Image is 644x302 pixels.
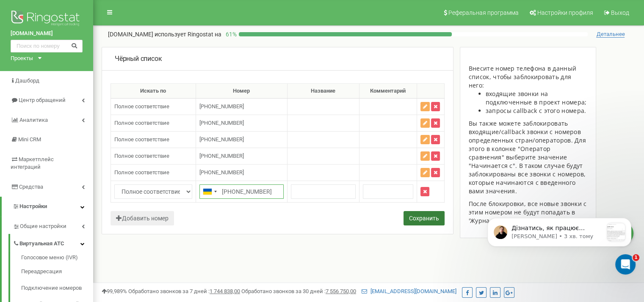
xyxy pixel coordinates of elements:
p: 61 % [221,30,239,38]
iframe: Intercom notifications повідомлення [475,201,644,279]
div: Проекты [11,55,33,63]
a: [DOMAIN_NAME] [11,30,83,38]
button: Добавить номер [111,211,174,225]
u: 7 556 750,00 [326,288,356,294]
th: Искать по [111,83,196,99]
span: Дашборд [15,77,39,84]
span: Полное соответствие [114,153,169,159]
span: Детальнее [596,31,625,38]
a: [EMAIL_ADDRESS][DOMAIN_NAME] [362,288,456,294]
div: Внесите номер телефона в данный список, чтобы заблокировать для него: [469,64,588,90]
span: Полное соответствие [114,136,169,143]
th: Комментарий [359,83,417,99]
span: [PHONE_NUMBER] [199,120,244,126]
li: входящие звонки на подключенные в проект номера; [486,90,588,107]
span: 1 [633,254,639,261]
span: Обработано звонков за 7 дней : [128,288,240,294]
span: Реферальная программа [448,9,519,16]
button: Сохранить [404,211,445,225]
span: 99,989% [102,288,127,294]
span: Выход [611,9,629,16]
p: Вы также можете заблокировать входящие/callback звонки с номеров определенных стран/операторов. Д... [469,119,588,195]
th: Номер [196,83,287,99]
button: Удалить [420,187,429,196]
span: Аналитика [19,117,48,123]
span: Настройки [19,203,47,209]
span: Полное соответствие [114,120,169,126]
span: Средства [19,184,43,190]
span: Полное соответствие [114,103,169,110]
input: 050 123 4567 [199,184,284,199]
a: Подключение номеров [21,280,93,297]
iframe: Intercom live chat [615,254,636,275]
span: Обработано звонков за 30 дней : [241,288,356,294]
div: Telephone country code [200,185,219,198]
p: Чёрный список [115,54,162,64]
a: Общие настройки [13,217,93,234]
span: Центр обращений [19,97,66,103]
span: [PHONE_NUMBER] [199,103,244,110]
a: Виртуальная АТС [13,234,93,251]
img: Ringostat logo [11,8,83,30]
span: [PHONE_NUMBER] [199,169,244,176]
u: 1 744 838,00 [210,288,240,294]
span: Маркетплейс интеграций [11,156,54,170]
a: Голосовое меню (IVR) [21,254,93,264]
span: [PHONE_NUMBER] [199,153,244,159]
a: Переадресация [21,264,93,280]
span: Настройки профиля [537,9,593,16]
span: Полное соответствие [114,169,169,176]
span: [PHONE_NUMBER] [199,136,244,143]
th: Название [287,83,359,99]
span: Общие настройки [20,222,66,231]
li: запросы callback с этого номера. [486,107,588,115]
p: После блокировки, все новые звонки с этим номером не будут попадать в 'Журнал звонков' и остальны... [469,200,588,225]
span: Mini CRM [18,136,41,143]
p: [DOMAIN_NAME] [108,30,221,38]
span: Виртуальная АТС [19,240,64,248]
span: использует Ringostat на [155,31,221,38]
a: Настройки [2,197,93,217]
input: Поиск по номеру [11,40,83,52]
